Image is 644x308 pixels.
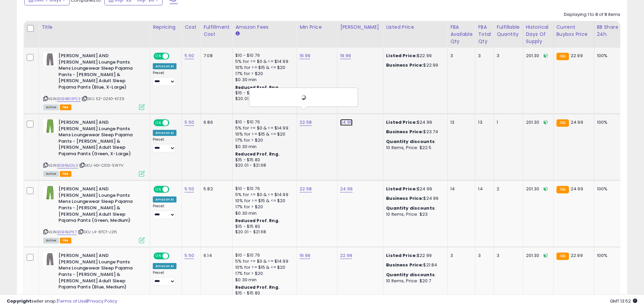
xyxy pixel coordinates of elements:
div: 5% for >= $0 & <= $14.99 [235,125,291,131]
span: 22.99 [571,252,583,259]
span: 24.99 [571,186,583,192]
a: 5.50 [185,52,194,59]
a: 5.50 [185,186,194,192]
img: 51a-VdB7dOL._SL40_.jpg [43,253,57,266]
b: [PERSON_NAME] AND [PERSON_NAME] Lounge Pants Mens Loungewear Sleep Pajama Pants - [PERSON_NAME] &... [58,53,141,92]
span: 2025-10-7 13:52 GMT [610,298,637,304]
div: Historical Days Of Supply [526,24,551,45]
div: $22.99 [386,62,442,68]
a: 22.58 [300,119,312,126]
div: 17% for > $20 [235,204,291,210]
b: Reduced Prof. Rng. [235,151,280,157]
div: $24.99 [386,186,442,192]
div: 5% for >= $0 & <= $14.99 [235,258,291,264]
div: 1 [497,119,518,125]
div: $10 - $10.76 [235,53,291,58]
div: Fulfillment Cost [204,24,230,38]
span: OFF [168,120,179,126]
div: 10% for >= $15 & <= $20 [235,65,291,71]
div: 17% for > $20 [235,270,291,277]
div: Listed Price [386,24,445,31]
div: $20.01 - $21.68 [235,96,291,102]
div: 5.82 [204,186,227,192]
div: ASIN: [43,119,145,176]
div: Title [42,24,147,31]
span: | SKU: 5Z-0Z40-KFZ9 [81,96,124,101]
div: 3 [497,253,518,259]
div: : [386,272,442,278]
span: ON [154,253,163,259]
div: $24.99 [386,195,442,202]
div: $22.99 [386,53,442,59]
b: Reduced Prof. Rng. [235,85,280,90]
div: 17% for > $20 [235,71,291,77]
span: 24.99 [571,119,583,125]
div: 14 [478,186,488,192]
b: Quantity discounts [386,138,435,145]
div: ASIN: [43,53,145,109]
a: Privacy Policy [88,298,117,304]
b: [PERSON_NAME] AND [PERSON_NAME] Lounge Pants Mens Loungewear Sleep Pajama Pants - [PERSON_NAME] &... [58,186,141,225]
div: [PERSON_NAME] [340,24,380,31]
div: 3 [478,53,488,59]
div: $0.30 min [235,277,291,283]
div: FBA Total Qty [478,24,491,45]
div: 3 [478,253,488,259]
div: 6.86 [204,119,227,125]
div: ASIN: [43,186,145,242]
img: 51R2mZWc3XL._SL40_.jpg [43,186,57,199]
strong: Copyright [7,298,31,304]
div: $10 - $10.76 [235,119,291,125]
div: Preset: [153,71,176,86]
b: Quantity discounts [386,205,435,211]
div: 100% [597,119,619,125]
div: Fulfillable Quantity [497,24,520,38]
div: 201.30 [526,119,548,125]
b: Reduced Prof. Rng. [235,218,280,223]
div: Repricing [153,24,179,31]
small: Amazon Fees. [235,31,239,37]
a: Terms of Use [58,298,87,304]
div: $10 - $10.76 [235,186,291,192]
div: 10% for >= $15 & <= $20 [235,198,291,204]
div: 10% for >= $15 & <= $20 [235,264,291,270]
div: 100% [597,186,619,192]
div: $15 - $15.83 [235,157,291,163]
div: Displaying 1 to 8 of 8 items [564,11,620,18]
span: 22.99 [571,52,583,59]
span: OFF [168,253,179,259]
b: Business Price: [386,262,423,268]
a: 22.99 [340,252,352,259]
div: 10 Items, Price: $23 [386,211,442,217]
div: BB Share 24h. [597,24,622,38]
div: 14 [450,186,470,192]
div: Cost [185,24,198,31]
div: 3 [450,53,470,59]
div: $15 - $15.83 [235,224,291,230]
span: All listings currently available for purchase on Amazon [43,171,59,177]
div: 100% [597,53,619,59]
div: seller snap | | [7,298,117,305]
div: 201.30 [526,186,548,192]
div: 10% for >= $15 & <= $20 [235,131,291,137]
small: FBA [556,186,569,193]
span: | SKU: HG-C1DS-5WYV [79,163,123,168]
span: FBA [60,104,71,110]
div: 10 Items, Price: $22.5 [386,145,442,151]
div: $20.01 - $21.68 [235,229,291,235]
span: OFF [168,53,179,59]
div: 13 [450,119,470,125]
span: FBA [60,238,71,243]
span: ON [154,120,163,126]
div: FBA Available Qty [450,24,472,45]
div: 3 [450,253,470,259]
span: All listings currently available for purchase on Amazon [43,238,59,243]
span: OFF [168,187,179,192]
a: 24.99 [340,119,353,126]
div: Amazon AI [153,263,176,269]
div: Preset: [153,204,176,219]
div: 2 [497,186,518,192]
div: $10 - $10.76 [235,253,291,258]
div: Amazon AI [153,196,176,203]
div: 13 [478,119,488,125]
